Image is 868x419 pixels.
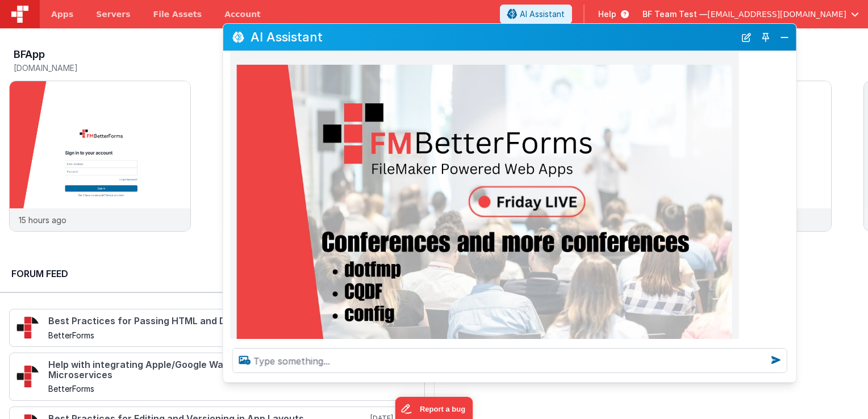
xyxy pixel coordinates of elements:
img: 295_2.png [16,365,39,388]
a: Help with integrating Apple/Google Wallet with Back-End Microservices BetterForms [DATE] 0 Comments [9,353,425,401]
span: Servers [96,9,130,20]
button: Toggle Pin [758,30,774,45]
h3: BFApp [14,49,45,60]
h5: [DOMAIN_NAME] [14,64,191,72]
button: New Chat [738,30,754,45]
img: 295_2.png [16,316,39,339]
button: AI Assistant [500,5,572,24]
h5: BetterForms [48,384,368,393]
img: maxresdefault.jpg [237,65,732,343]
h5: BetterForms [48,331,368,340]
h2: AI Assistant [251,30,735,44]
span: AI Assistant [520,9,565,20]
h2: Forum Feed [11,267,414,280]
button: Close [777,30,792,45]
span: [EMAIL_ADDRESS][DOMAIN_NAME] [707,9,846,20]
span: Help [598,9,616,20]
span: File Assets [153,9,202,20]
a: Best Practices for Passing HTML and Data to Reusable Components BetterForms [DATE] 0 Comments [9,309,425,347]
h4: Help with integrating Apple/Google Wallet with Back-End Microservices [48,360,368,380]
button: BF Team Test — [EMAIL_ADDRESS][DOMAIN_NAME] [642,9,859,20]
span: BF Team Test — [642,9,707,20]
h4: Best Practices for Passing HTML and Data to Reusable Components [48,316,368,326]
span: Apps [51,9,73,20]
